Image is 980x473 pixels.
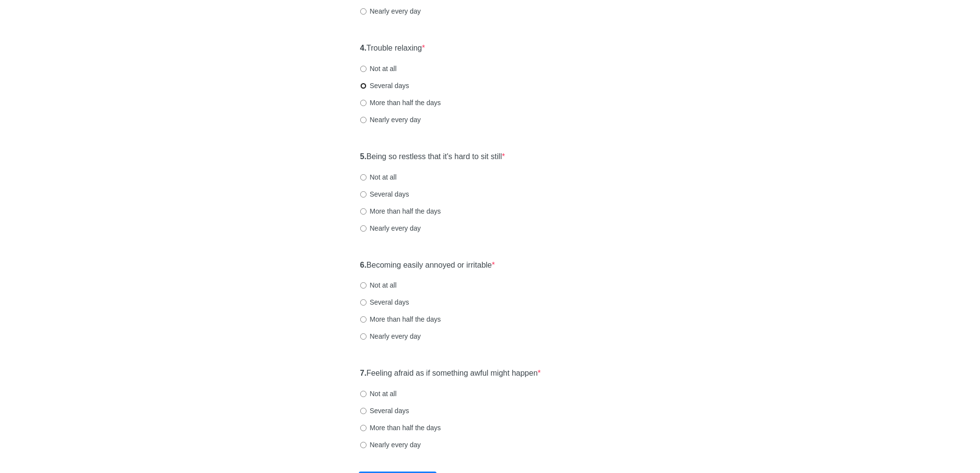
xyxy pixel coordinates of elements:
[360,314,441,324] label: More than half the days
[360,117,367,123] input: Nearly every day
[360,44,367,52] strong: 4.
[360,423,441,433] label: More than half the days
[360,115,421,125] label: Nearly every day
[360,223,421,233] label: Nearly every day
[360,206,441,216] label: More than half the days
[360,172,397,182] label: Not at all
[360,425,367,431] input: More than half the days
[360,408,367,414] input: Several days
[360,100,367,106] input: More than half the days
[360,225,367,232] input: Nearly every day
[360,98,441,108] label: More than half the days
[360,64,397,73] label: Not at all
[360,8,367,15] input: Nearly every day
[360,297,409,307] label: Several days
[360,6,421,16] label: Nearly every day
[360,331,421,341] label: Nearly every day
[360,369,367,377] strong: 7.
[360,208,367,215] input: More than half the days
[360,389,397,399] label: Not at all
[360,299,367,306] input: Several days
[360,391,367,397] input: Not at all
[360,442,367,448] input: Nearly every day
[360,406,409,416] label: Several days
[360,261,367,269] strong: 6.
[360,83,367,89] input: Several days
[360,316,367,323] input: More than half the days
[360,280,397,290] label: Not at all
[360,189,409,199] label: Several days
[360,191,367,198] input: Several days
[360,151,505,163] label: Being so restless that it's hard to sit still
[360,81,409,91] label: Several days
[360,333,367,340] input: Nearly every day
[360,43,425,54] label: Trouble relaxing
[360,368,541,379] label: Feeling afraid as if something awful might happen
[360,152,367,161] strong: 5.
[360,174,367,181] input: Not at all
[360,440,421,450] label: Nearly every day
[360,66,367,72] input: Not at all
[360,260,495,271] label: Becoming easily annoyed or irritable
[360,282,367,289] input: Not at all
